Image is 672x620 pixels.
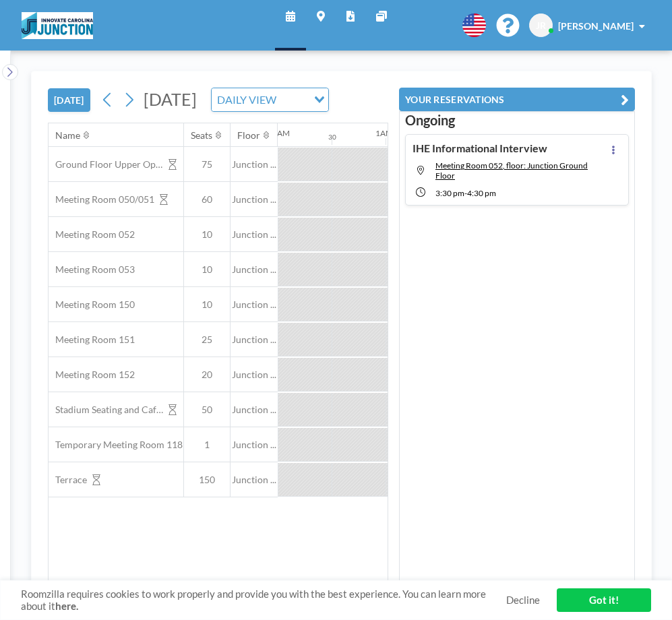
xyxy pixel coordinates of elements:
[435,188,464,198] span: 3:30 PM
[49,158,163,170] span: Ground Floor Upper Open Area
[191,129,212,142] div: Seats
[49,404,163,416] span: Stadium Seating and Cafe area
[557,588,651,612] a: Got it!
[49,193,154,206] span: Meeting Room 050/051
[231,334,278,346] span: Junction ...
[328,133,336,142] div: 30
[184,193,230,206] span: 60
[237,129,260,142] div: Floor
[464,188,467,198] span: -
[184,369,230,381] span: 20
[49,334,135,346] span: Meeting Room 151
[184,158,230,170] span: 75
[536,20,546,32] span: JR
[435,160,588,181] span: Meeting Room 052, floor: Junction Ground Floor
[231,474,278,486] span: Junction ...
[49,299,135,311] span: Meeting Room 150
[49,228,135,241] span: Meeting Room 052
[212,88,328,111] div: Search for option
[48,88,90,112] button: [DATE]
[144,89,197,109] span: [DATE]
[184,474,230,486] span: 150
[21,588,506,613] span: Roomzilla requires cookies to work properly and provide you with the best experience. You can lea...
[49,439,183,451] span: Temporary Meeting Room 118
[49,263,135,276] span: Meeting Room 053
[22,12,93,39] img: organization-logo
[506,594,540,607] a: Decline
[268,128,290,138] div: 12AM
[467,188,496,198] span: 4:30 PM
[405,112,629,129] h3: Ongoing
[558,20,634,32] span: [PERSON_NAME]
[231,439,278,451] span: Junction ...
[184,334,230,346] span: 25
[184,299,230,311] span: 10
[375,128,393,138] div: 1AM
[231,299,278,311] span: Junction ...
[184,404,230,416] span: 50
[49,474,87,486] span: Terrace
[280,91,306,108] input: Search for option
[231,158,278,170] span: Junction ...
[413,142,547,155] h4: IHE Informational Interview
[49,369,135,381] span: Meeting Room 152
[55,600,78,612] a: here.
[231,369,278,381] span: Junction ...
[231,404,278,416] span: Junction ...
[55,129,80,142] div: Name
[231,263,278,276] span: Junction ...
[231,193,278,206] span: Junction ...
[184,439,230,451] span: 1
[214,91,279,108] span: DAILY VIEW
[399,88,635,111] button: YOUR RESERVATIONS
[231,228,278,241] span: Junction ...
[184,263,230,276] span: 10
[184,228,230,241] span: 10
